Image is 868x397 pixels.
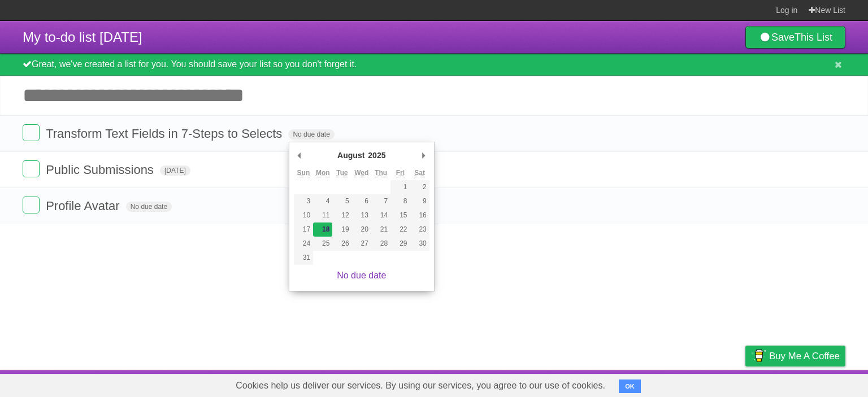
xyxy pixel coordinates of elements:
button: 21 [371,223,390,237]
span: No due date [126,202,172,212]
button: 3 [294,194,313,208]
abbr: Thursday [375,169,387,177]
button: 5 [332,194,351,208]
button: OK [619,379,641,393]
div: 2025 [366,147,387,164]
abbr: Sunday [297,169,310,177]
span: My to-do list [DATE] [23,29,142,45]
a: Terms [692,373,717,394]
span: Buy me a coffee [769,346,840,366]
abbr: Friday [396,169,405,177]
abbr: Saturday [414,169,425,177]
button: 23 [410,223,429,237]
button: 4 [313,194,332,208]
button: 27 [352,237,371,251]
a: Suggest a feature [774,373,845,394]
button: 17 [294,223,313,237]
label: Done [23,197,40,213]
span: Transform Text Fields in 7-Steps to Selects [46,126,285,141]
div: August [336,147,366,164]
button: Next Month [418,147,429,164]
button: 10 [294,208,313,223]
button: 18 [313,223,332,237]
span: Cookies help us deliver our services. By using our services, you agree to our use of cookies. [224,374,617,397]
a: SaveThis List [745,26,845,49]
button: 11 [313,208,332,223]
a: Privacy [731,373,760,394]
abbr: Monday [316,169,330,177]
button: 14 [371,208,390,223]
span: No due date [288,129,334,139]
abbr: Wednesday [354,169,368,177]
button: 22 [390,223,410,237]
button: 7 [371,194,390,208]
button: 31 [294,251,313,265]
span: Profile Avatar [46,199,122,213]
button: 12 [332,208,351,223]
button: 9 [410,194,429,208]
button: 25 [313,237,332,251]
button: 8 [390,194,410,208]
button: 13 [352,208,371,223]
button: 1 [390,180,410,194]
a: No due date [337,271,386,280]
a: Developers [632,373,678,394]
img: Buy me a coffee [751,346,766,365]
button: 2 [410,180,429,194]
label: Done [23,124,40,141]
abbr: Tuesday [336,169,348,177]
a: Buy me a coffee [745,346,845,367]
button: 20 [352,223,371,237]
button: 16 [410,208,429,223]
button: 24 [294,237,313,251]
b: This List [795,32,832,43]
span: [DATE] [160,165,190,176]
button: 30 [410,237,429,251]
button: 19 [332,223,351,237]
button: 28 [371,237,390,251]
a: About [595,373,619,394]
button: 15 [390,208,410,223]
button: 29 [390,237,410,251]
button: 26 [332,237,351,251]
button: 6 [352,194,371,208]
span: Public Submissions [46,163,157,177]
label: Done [23,160,40,177]
button: Previous Month [294,147,305,164]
